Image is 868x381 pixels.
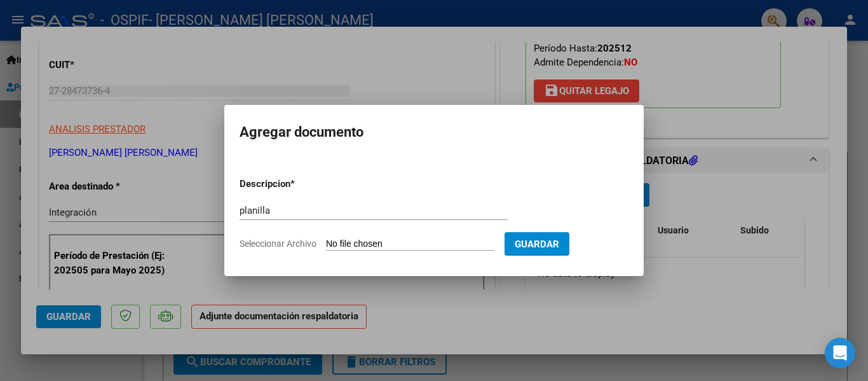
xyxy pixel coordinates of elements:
button: Guardar [505,232,569,256]
p: Descripcion [240,177,356,191]
span: Seleccionar Archivo [240,239,316,249]
h2: Agregar documento [240,120,628,144]
div: Open Intercom Messenger [825,338,855,368]
span: Guardar [515,239,559,250]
